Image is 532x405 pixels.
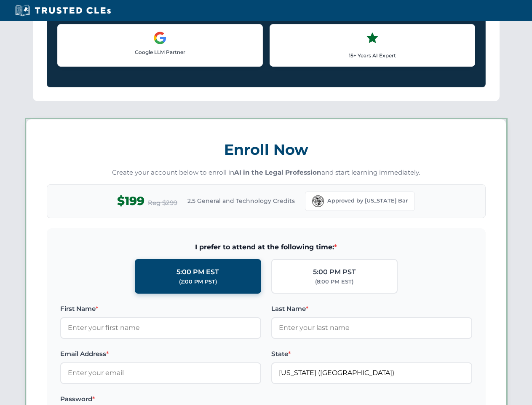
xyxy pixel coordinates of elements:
p: 15+ Years AI Expert [277,51,468,59]
div: 5:00 PM PST [313,267,356,278]
input: Enter your first name [60,317,261,338]
img: Florida Bar [312,195,324,207]
span: $199 [117,192,144,211]
label: Email Address [60,349,261,359]
span: Approved by [US_STATE] Bar [327,197,408,205]
img: Trusted CLEs [13,4,113,17]
p: Google LLM Partner [64,48,256,56]
input: Enter your last name [271,317,472,338]
div: (8:00 PM EST) [315,278,353,286]
span: 2.5 General and Technology Credits [187,196,295,205]
label: First Name [60,304,261,314]
img: Google [153,31,167,45]
div: (2:00 PM PST) [179,278,217,286]
span: Reg $299 [148,198,177,208]
label: Password [60,394,261,404]
strong: AI in the Legal Profession [234,168,321,176]
span: I prefer to attend at the following time: [60,242,472,253]
input: Florida (FL) [271,362,472,383]
h3: Enroll Now [47,136,486,163]
input: Enter your email [60,362,261,383]
p: Create your account below to enroll in and start learning immediately. [47,168,486,178]
label: State [271,349,472,359]
div: 5:00 PM EST [176,267,219,278]
label: Last Name [271,304,472,314]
